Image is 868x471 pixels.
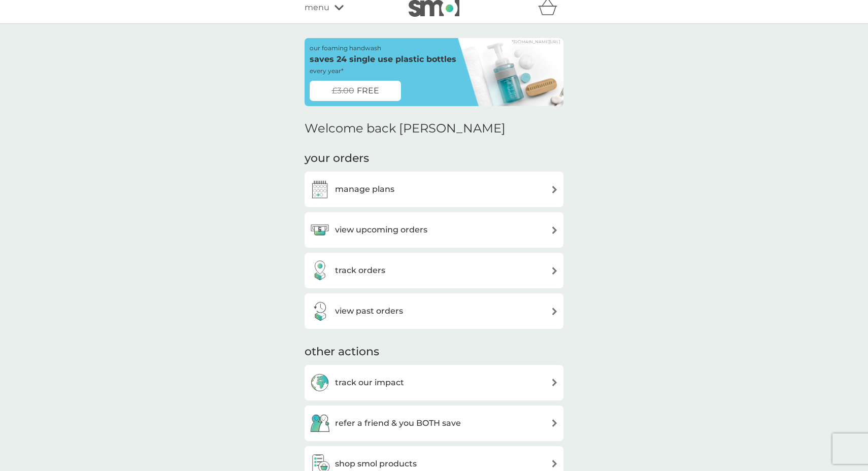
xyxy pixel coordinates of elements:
[335,305,403,318] h3: view past orders
[335,457,417,470] h3: shop smol products
[335,223,427,237] h3: view upcoming orders
[551,186,558,193] img: arrow right
[551,460,558,467] img: arrow right
[335,417,461,430] h3: refer a friend & you BOTH save
[332,84,354,97] span: £3.00
[357,84,379,97] span: FREE
[305,1,329,14] span: menu
[310,53,456,66] p: saves 24 single use plastic bottles
[512,40,560,44] a: *[DOMAIN_NAME][URL]
[551,226,558,234] img: arrow right
[551,419,558,427] img: arrow right
[305,121,506,136] h2: Welcome back [PERSON_NAME]
[551,308,558,315] img: arrow right
[305,344,379,360] h3: other actions
[310,66,344,76] p: every year*
[335,183,394,196] h3: manage plans
[305,151,369,166] h3: your orders
[335,264,385,277] h3: track orders
[335,376,404,389] h3: track our impact
[551,267,558,275] img: arrow right
[551,379,558,386] img: arrow right
[310,43,381,53] p: our foaming handwash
